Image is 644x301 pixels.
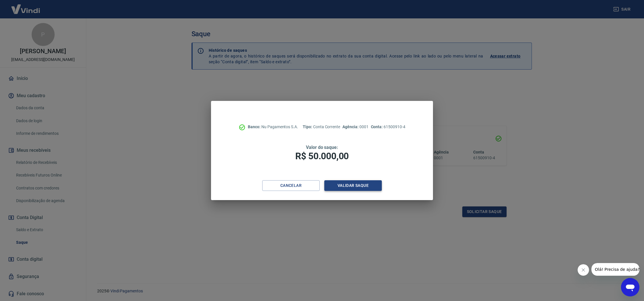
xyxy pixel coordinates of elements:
[621,278,639,296] iframe: Botão para abrir a janela de mensagens
[371,124,384,129] span: Conta:
[303,124,340,130] p: Conta Corrente
[578,264,589,276] iframe: Fechar mensagem
[591,263,639,276] iframe: Mensagem da empresa
[324,180,382,191] button: Validar saque
[262,180,320,191] button: Cancelar
[342,124,359,129] span: Agência:
[303,124,313,129] span: Tipo:
[295,151,349,162] span: R$ 50.000,00
[3,4,48,9] span: Olá! Precisa de ajuda?
[248,124,298,130] p: Nu Pagamentos S.A.
[342,124,368,130] p: 0001
[248,124,261,129] span: Banco:
[306,145,338,150] span: Valor do saque:
[371,124,405,130] p: 61500910-4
